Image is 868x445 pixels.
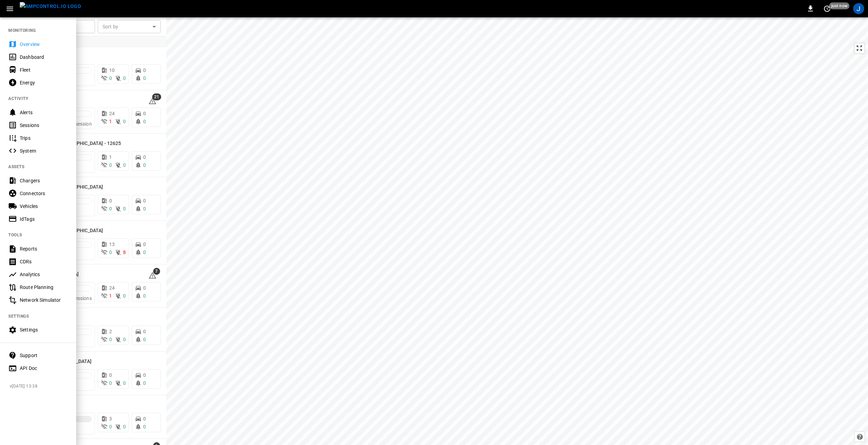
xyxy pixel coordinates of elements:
[20,352,68,359] div: Support
[20,297,68,303] div: Network Simulator
[20,66,68,73] div: Fleet
[20,54,68,61] div: Dashboard
[20,41,68,48] div: Overview
[20,365,68,372] div: API Doc
[822,3,833,14] button: set refresh interval
[20,79,68,86] div: Energy
[20,284,68,291] div: Route Planning
[20,216,68,222] div: IdTags
[20,203,68,210] div: Vehicles
[853,3,864,14] div: profile-icon
[20,109,68,116] div: Alerts
[20,135,68,142] div: Trips
[20,190,68,197] div: Connectors
[20,177,68,184] div: Chargers
[20,245,68,252] div: Reports
[20,258,68,265] div: CDRs
[20,2,81,11] img: ampcontrol.io logo
[20,122,68,129] div: Sessions
[10,383,71,390] span: v [DATE] 13:38
[829,2,850,9] span: just now
[20,147,68,154] div: System
[20,326,68,333] div: Settings
[20,271,68,278] div: Analytics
